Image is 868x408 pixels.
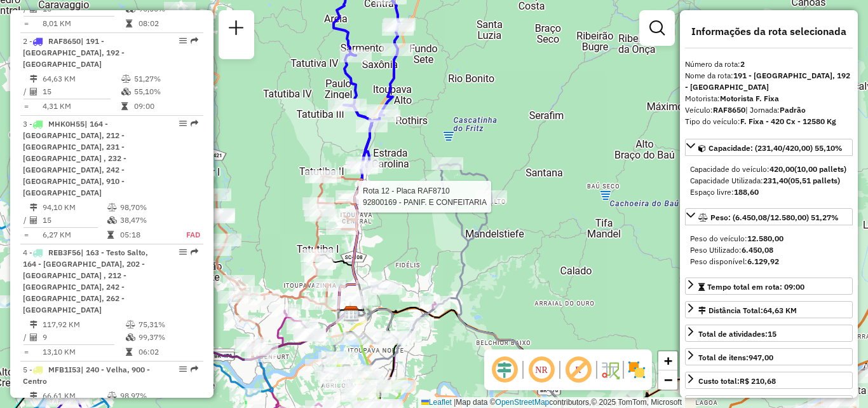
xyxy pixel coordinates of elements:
[709,143,843,153] span: Capacidade: (231,40/420,00) 55,10%
[763,306,797,315] span: 64,63 KM
[563,355,593,385] span: Exibir rótulo
[30,88,37,95] i: Total de Atividades
[23,229,29,241] td: =
[48,36,81,46] span: RAF8650
[685,70,853,93] div: Nome da rota:
[23,346,29,358] td: =
[23,17,29,30] td: =
[454,398,456,407] span: |
[685,372,853,389] a: Custo total:R$ 210,68
[224,15,249,44] a: Nova sessão e pesquisa
[179,37,187,45] em: Opções
[644,15,670,41] a: Exibir filtros
[690,244,848,256] div: Peso Utilizado:
[191,37,198,45] em: Rota exportada
[685,228,853,272] div: Peso: (6.450,08/12.580,00) 51,27%
[191,120,198,127] em: Rota exportada
[42,229,107,241] td: 6,27 KM
[179,120,187,127] em: Opções
[30,216,37,224] i: Total de Atividades
[740,116,836,126] strong: F. Fixa - 420 Cx - 12580 Kg
[42,17,125,30] td: 8,01 KM
[770,164,794,174] strong: 420,00
[138,331,198,344] td: 99,37%
[763,176,788,185] strong: 231,40
[42,85,121,98] td: 15
[121,102,128,110] i: Tempo total em rota
[48,248,81,257] span: REB3F56
[418,397,685,408] div: Map data © contributors,© 2025 TomTom, Microsoft
[690,164,848,175] div: Capacidade do veículo:
[23,119,126,197] span: 3 -
[48,119,85,129] span: MHK0H55
[119,214,172,227] td: 38,47%
[710,213,839,222] span: Peso: (6.450,08/12.580,00) 51,27%
[126,334,135,341] i: % de utilização da cubagem
[126,348,132,356] i: Tempo total em rota
[690,175,848,186] div: Capacidade Utilizada:
[42,390,107,402] td: 66,61 KM
[489,355,520,385] span: Ocultar deslocamento
[742,245,773,255] strong: 6.450,08
[526,355,557,385] span: Ocultar NR
[121,75,131,83] i: % de utilização do peso
[720,94,779,103] strong: Motorista F. Fixa
[664,353,672,369] span: +
[107,231,114,239] i: Tempo total em rota
[23,85,29,98] td: /
[685,59,853,70] div: Número da rota:
[600,360,620,380] img: Fluxo de ruas
[119,229,172,241] td: 05:18
[107,392,117,400] i: % de utilização do peso
[421,398,452,407] a: Leaflet
[107,204,117,211] i: % de utilização do peso
[23,214,29,227] td: /
[42,346,125,358] td: 13,10 KM
[133,100,198,113] td: 09:00
[133,85,198,98] td: 55,10%
[788,176,840,185] strong: (05,51 pallets)
[749,353,773,362] strong: 947,00
[126,321,135,328] i: % de utilização do peso
[685,325,853,342] a: Total de atividades:15
[685,25,853,38] h4: Informações da rota selecionada
[690,234,783,243] span: Peso do veículo:
[119,201,172,214] td: 98,70%
[23,36,125,69] span: 2 -
[685,116,853,127] div: Tipo do veículo:
[745,105,806,115] span: | Jornada:
[30,392,37,400] i: Distância Total
[23,365,150,386] span: 5 -
[42,201,107,214] td: 94,10 KM
[685,301,853,318] a: Distância Total:64,63 KM
[690,256,848,267] div: Peso disponível:
[698,376,776,387] div: Custo total:
[30,334,37,341] i: Total de Atividades
[30,321,37,328] i: Distância Total
[794,164,846,174] strong: (10,00 pallets)
[685,278,853,295] a: Tempo total em rota: 09:00
[496,398,550,407] a: OpenStreetMap
[664,372,672,388] span: −
[685,208,853,225] a: Peso: (6.450,08/12.580,00) 51,27%
[747,257,779,266] strong: 6.129,92
[191,248,198,256] em: Rota exportada
[734,187,759,197] strong: 188,60
[747,234,783,243] strong: 12.580,00
[768,329,776,339] strong: 15
[191,365,198,373] em: Rota exportada
[172,229,201,241] td: FAD
[23,36,125,69] span: | 191 - [GEOGRAPHIC_DATA], 192 - [GEOGRAPHIC_DATA]
[23,248,148,314] span: | 163 - Testo Salto, 164 - [GEOGRAPHIC_DATA], 202 - [GEOGRAPHIC_DATA] , 212 - [GEOGRAPHIC_DATA], ...
[133,73,198,85] td: 51,27%
[48,365,81,374] span: MFB1I53
[138,318,198,331] td: 75,31%
[138,17,198,30] td: 08:02
[23,365,150,386] span: | 240 - Velha, 900 - Centro
[107,216,117,224] i: % de utilização da cubagem
[698,305,797,316] div: Distância Total:
[23,100,29,113] td: =
[30,204,37,211] i: Distância Total
[343,306,360,322] img: CDD Blumenau
[685,93,853,104] div: Motorista:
